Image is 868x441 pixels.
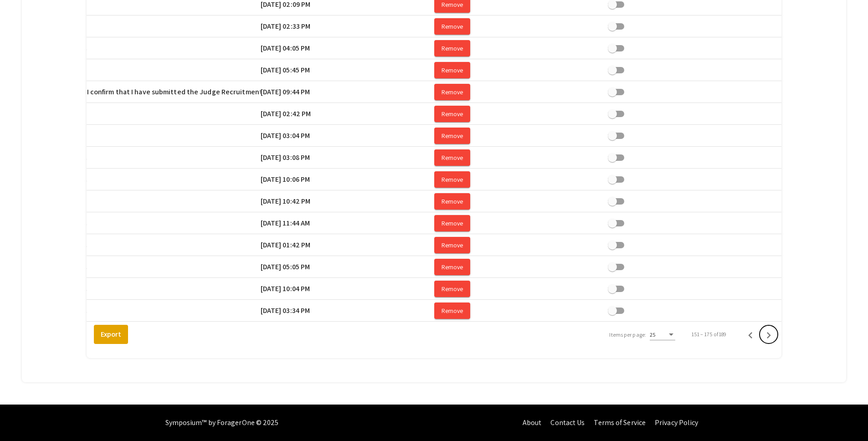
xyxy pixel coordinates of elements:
span: Remove [442,307,463,315]
span: Remove [442,132,463,140]
span: Remove [442,219,463,227]
mat-cell: [DATE] 04:05 PM [261,37,434,59]
mat-cell: [DATE] 09:44 PM [261,81,434,103]
span: Remove [442,197,463,205]
span: Remove [442,154,463,162]
span: Remove [442,22,463,31]
button: Remove [434,193,470,210]
div: 151 – 175 of 189 [692,330,727,338]
mat-cell: [DATE] 03:34 PM [261,300,434,322]
button: Remove [434,303,470,319]
mat-cell: [DATE] 03:08 PM [261,147,434,169]
span: Remove [442,110,463,118]
span: I confirm that I have submitted the Judge Recruitment form ([DOMAIN_NAME][URL]) AND I will be sub... [87,87,503,97]
mat-cell: [DATE] 11:44 AM [261,212,434,234]
span: Remove [442,175,463,184]
a: About [523,418,542,427]
button: Export [94,325,128,344]
a: Privacy Policy [655,418,698,427]
mat-cell: [DATE] 02:33 PM [261,15,434,37]
button: Remove [434,62,470,78]
mat-cell: [DATE] 10:04 PM [261,278,434,300]
span: Remove [442,285,463,293]
span: 25 [650,331,656,338]
button: Remove [434,106,470,122]
button: Remove [434,237,470,253]
div: Items per page: [609,331,646,339]
a: Contact Us [550,418,585,427]
button: Remove [434,40,470,56]
mat-select: Items per page: [650,332,675,338]
span: Remove [442,0,463,9]
button: Next page [760,325,778,344]
span: Remove [442,88,463,96]
a: Terms of Service [594,418,646,427]
button: Remove [434,128,470,144]
span: Remove [442,66,463,74]
span: Remove [442,263,463,271]
mat-cell: [DATE] 03:04 PM [261,125,434,147]
iframe: Chat [7,400,39,434]
button: Remove [434,281,470,297]
span: Remove [442,44,463,52]
button: Remove [434,171,470,188]
button: Previous page [741,325,760,344]
button: Remove [434,215,470,231]
mat-cell: [DATE] 10:42 PM [261,190,434,212]
div: Symposium™ by ForagerOne © 2025 [165,405,279,441]
button: Remove [434,259,470,275]
span: Remove [442,241,463,249]
button: Remove [434,84,470,100]
mat-cell: [DATE] 01:42 PM [261,234,434,256]
mat-cell: [DATE] 10:06 PM [261,169,434,190]
button: Remove [434,149,470,166]
mat-cell: [DATE] 05:45 PM [261,59,434,81]
mat-cell: [DATE] 05:05 PM [261,256,434,278]
button: Remove [434,18,470,35]
mat-cell: [DATE] 02:42 PM [261,103,434,125]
